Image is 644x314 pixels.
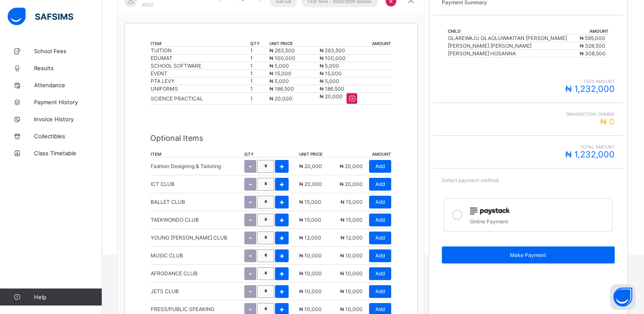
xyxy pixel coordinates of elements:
p: YOUNG [PERSON_NAME] CLUB [151,234,227,241]
th: item [150,40,250,47]
p: Optional Items [150,134,392,143]
span: Collectibles [34,133,102,140]
span: ₦ 10,000 [340,306,363,312]
span: ₦ 308,500 [580,50,606,57]
span: ₦ 0 [600,117,615,127]
span: ₦ 15,000 [341,217,363,223]
span: ₦ 15,000 [269,70,292,77]
td: [PERSON_NAME] [PERSON_NAME] [447,42,579,50]
td: EVENT [150,70,250,77]
span: ₦ 263,500 [269,47,295,54]
p: BALLET CLUB [151,199,185,205]
span: Transaction charge [442,111,615,117]
span: + [279,233,284,242]
span: - [249,215,252,224]
span: - [249,233,252,242]
span: + [279,162,284,171]
span: ₦ 12,000 [341,234,363,241]
span: ₦ 15,000 [299,199,321,205]
span: ₦ 20,000 [319,93,342,100]
span: - [249,197,252,206]
span: ₦ 15,000 [299,217,321,223]
span: School Fees [34,48,102,54]
td: 1 [250,70,269,77]
th: qty [250,40,269,47]
span: ₦ 15,000 [319,70,341,77]
p: JETS CLUB [151,288,179,294]
span: ₦ 328,500 [580,43,605,49]
span: Add [375,306,385,312]
span: J0152 [141,2,153,7]
span: - [249,162,252,171]
span: Results [34,65,102,71]
img: paystack.0b99254114f7d5403c0525f3550acd03.svg [470,207,509,215]
p: PRESS/PUBLIC SPEAKING [151,306,215,312]
th: unit price [269,40,319,47]
span: ₦ 10,000 [340,288,363,294]
span: Class Timetable [34,150,102,157]
td: OLAREWAJU OLAOLUWAKITAN [PERSON_NAME] [447,34,579,42]
span: Add [375,181,385,187]
span: + [279,287,284,296]
p: TAEKWONDO CLUB [151,217,199,223]
th: amount [328,151,392,157]
span: ₦ 5,000 [319,63,339,69]
td: 1 [250,77,269,85]
div: Online Payment [470,216,608,225]
span: ₦ 100,000 [319,55,345,61]
span: Add [375,288,385,294]
td: EDUMAT [150,54,250,62]
span: ₦ 263,500 [319,47,345,54]
span: ₦ 1,232,000 [565,149,615,160]
span: + [279,269,284,278]
p: Fashion Designing & Tailoring [151,163,221,169]
span: + [279,305,284,314]
span: Help [34,294,102,300]
span: ₦ 12,000 [299,234,321,241]
span: - [249,180,252,188]
span: ₦ 10,000 [299,288,322,294]
span: Add [375,163,385,169]
span: ₦ 1,232,000 [565,84,615,94]
p: AFRODANCE CLUB [151,270,197,277]
span: ₦ 186,500 [319,86,344,92]
span: fees amount [442,79,615,84]
th: Amount [579,28,609,34]
td: PTA LEVY [150,77,250,85]
span: Add [375,270,385,277]
th: Child [447,28,579,34]
td: TUITION [150,47,250,54]
span: Attendance [34,82,102,88]
span: ₦ 20,000 [340,163,363,169]
span: ₦ 10,000 [299,252,322,259]
span: ₦ 10,000 [299,306,322,312]
span: + [279,251,284,260]
span: ₦ 10,000 [340,270,363,277]
img: safsims [8,8,73,26]
span: Add [375,234,385,241]
span: ₦ 20,000 [299,163,322,169]
span: - [249,305,252,314]
span: ₦ 10,000 [299,270,322,277]
span: Total Amount [442,144,615,149]
span: ₦ 20,000 [340,181,363,187]
td: 1 [250,47,269,54]
span: Make Payment [448,252,608,258]
th: qty [244,151,298,157]
td: 1 [250,85,269,93]
td: 1 [250,93,269,105]
span: ₦ 100,000 [269,55,295,61]
span: ₦ 595,000 [580,35,605,41]
span: - [249,251,252,260]
td: 1 [250,62,269,70]
span: - [249,269,252,278]
span: Add [375,217,385,223]
span: Add [375,199,385,205]
th: unit price [299,151,328,157]
th: amount [319,40,391,47]
p: ICT CLUB [151,181,175,187]
p: MUSIC CLUB [151,252,183,259]
span: + [279,215,284,224]
span: ₦ 5,000 [319,78,339,84]
td: SCIENCE PRACTICAL [150,93,250,105]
